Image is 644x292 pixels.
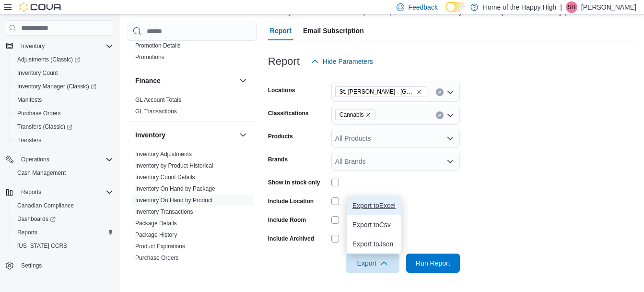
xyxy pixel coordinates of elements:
a: Canadian Compliance [13,200,78,211]
span: Cash Management [17,169,66,177]
span: Inventory Count [17,69,58,77]
span: Inventory Adjustments [135,150,192,158]
input: Dark Mode [445,2,466,12]
button: Transfers [10,134,117,147]
label: Classifications [268,109,309,117]
span: St. Albert - Inglewood Square - Fire & Flower [335,86,426,97]
a: Purchase Orders [135,255,179,261]
a: Inventory by Product Historical [135,162,213,169]
span: Reports [21,188,41,196]
span: Inventory Manager (Classic) [13,81,113,92]
span: Inventory Transactions [135,208,193,216]
span: Adjustments (Classic) [17,56,80,63]
button: Export toJson [347,234,401,254]
span: Dashboards [17,215,56,223]
span: Reports [13,227,113,238]
a: Package History [135,231,177,238]
a: [US_STATE] CCRS [13,240,71,252]
div: Shane Holcek [566,1,577,13]
label: Brands [268,156,288,163]
label: Show in stock only [268,179,320,186]
span: Email Subscription [303,21,364,40]
a: GL Transactions [135,108,177,115]
span: Inventory On Hand by Product [135,196,212,204]
span: Cannabis [335,109,376,120]
button: Reports [17,186,45,198]
button: Inventory Count [10,66,117,80]
a: Inventory On Hand by Product [135,197,212,204]
span: Inventory Manager (Classic) [17,83,96,90]
span: Feedback [408,2,437,12]
p: | [560,1,562,13]
button: Operations [17,154,53,165]
button: Inventory [237,129,249,141]
span: Canadian Compliance [13,200,113,211]
a: Inventory On Hand by Package [135,185,215,192]
span: Transfers [13,134,113,146]
button: Export toCsv [347,215,401,234]
p: [PERSON_NAME] [581,1,636,13]
a: Reports [13,227,41,238]
button: Open list of options [446,134,454,142]
button: Purchase Orders [10,107,117,120]
span: Canadian Compliance [17,202,74,209]
label: Include Room [268,216,306,224]
span: Inventory by Product Historical [135,162,213,170]
span: Purchase Orders [13,108,113,119]
span: Purchase Orders [135,254,179,262]
a: Adjustments (Classic) [13,54,84,65]
label: Locations [268,86,295,94]
span: Cash Management [13,167,113,179]
span: Promotions [135,53,164,61]
button: Remove St. Albert - Inglewood Square - Fire & Flower from selection in this group [416,89,422,95]
a: Inventory Count [13,67,62,79]
h3: Finance [135,76,161,85]
button: Reports [10,226,117,239]
a: Inventory Adjustments [135,151,192,158]
button: Cash Management [10,166,117,180]
span: Export to Excel [352,202,396,209]
div: Finance [128,94,257,121]
span: Dashboards [13,213,113,225]
button: Inventory [2,39,117,53]
span: Transfers (Classic) [13,121,113,133]
span: Adjustments (Classic) [13,54,113,65]
span: Reports [17,186,113,198]
a: Purchase Orders [13,108,65,119]
a: Cash Management [13,167,70,179]
a: Transfers (Classic) [10,120,117,134]
span: Transfers (Classic) [17,123,72,131]
button: Open list of options [446,158,454,165]
span: Report [270,21,292,40]
a: Inventory Manager (Classic) [10,80,117,93]
a: Package Details [135,220,177,227]
a: Promotion Details [135,42,181,49]
div: Discounts & Promotions [128,28,257,67]
span: Operations [17,154,113,165]
span: St. [PERSON_NAME] - [GEOGRAPHIC_DATA] - Fire & Flower [340,87,414,97]
button: [US_STATE] CCRS [10,239,117,253]
a: Adjustments (Classic) [10,53,117,66]
span: Reports [17,229,37,236]
button: Operations [2,153,117,166]
button: Open list of options [446,111,454,119]
button: Manifests [10,93,117,107]
span: Cannabis [340,110,364,120]
span: Dark Mode [445,12,446,12]
button: Export toExcel [347,196,401,215]
span: Manifests [17,96,42,104]
button: Remove Cannabis from selection in this group [365,112,371,118]
a: Transfers (Classic) [13,121,76,133]
div: Inventory [128,148,257,291]
span: GL Account Totals [135,96,181,104]
button: Open list of options [446,88,454,96]
span: Export [351,254,394,273]
span: Inventory [21,42,45,50]
span: Export to Json [352,240,396,248]
span: Inventory [17,40,113,52]
button: Canadian Compliance [10,199,117,212]
button: Clear input [436,111,444,119]
span: Hide Parameters [323,57,373,66]
a: Inventory Count Details [135,174,195,181]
